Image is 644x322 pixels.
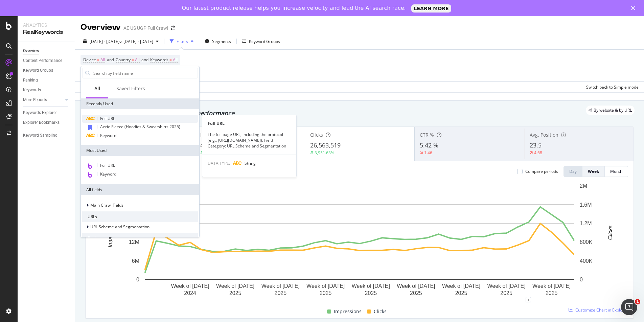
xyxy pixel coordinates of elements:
[239,36,283,47] button: Keyword Groups
[23,57,62,64] div: Content Performance
[80,36,161,47] button: [DATE] - [DATE]vs[DATE] - [DATE]
[374,307,387,316] span: Clicks
[442,283,480,289] text: Week of [DATE]
[23,67,53,74] div: Keyword Groups
[631,6,638,10] div: Close
[23,109,70,116] a: Keywords Explorer
[91,182,628,300] svg: A chart.
[135,55,140,65] span: All
[397,283,435,289] text: Week of [DATE]
[605,166,628,177] button: Month
[171,26,175,30] div: arrow-right-arrow-left
[586,106,635,115] div: legacy label
[208,160,230,166] span: DATA TYPE:
[212,39,231,44] span: Segments
[410,290,422,296] text: 2025
[320,290,332,296] text: 2025
[23,119,70,126] a: Explorer Bookmarks
[530,141,542,149] span: 23.5
[310,141,341,149] span: 26,563,519
[81,145,199,156] div: Most Used
[594,108,632,112] span: By website & by URL
[315,150,334,156] div: 3,951.63%
[532,283,571,289] text: Week of [DATE]
[150,57,168,63] span: Keywords
[202,120,296,126] div: Full URL
[100,116,115,121] span: Full URL
[141,57,148,63] span: and
[90,202,123,208] span: Main Crawl Fields
[81,184,199,195] div: All fields
[352,283,390,289] text: Week of [DATE]
[586,84,639,90] div: Switch back to Simple mode
[575,307,628,313] span: Customize Chart in Explorer
[306,283,345,289] text: Week of [DATE]
[607,226,613,240] text: Clicks
[424,150,432,156] div: 1.46
[580,183,587,189] text: 2M
[23,47,70,54] a: Overview
[132,57,134,63] span: =
[23,132,70,139] a: Keyword Sampling
[23,47,39,54] div: Overview
[23,87,70,94] a: Keywords
[107,57,114,63] span: and
[23,67,70,74] a: Keyword Groups
[334,307,362,316] span: Impressions
[420,141,438,149] span: 5.42 %
[167,36,196,47] button: Filters
[610,168,622,174] div: Month
[184,290,196,296] text: 2024
[90,224,149,230] span: URL Scheme and Segmentation
[534,150,542,156] div: 4.68
[202,132,296,149] div: The full page URL, including the protocol (e.g., [URL][DOMAIN_NAME]). Field Category: URL Scheme ...
[580,277,583,282] text: 0
[100,133,116,138] span: Keyword
[136,277,139,282] text: 0
[23,77,70,84] a: Ranking
[420,132,434,138] span: CTR %
[487,283,525,289] text: Week of [DATE]
[582,166,605,177] button: Week
[23,119,60,126] div: Explorer Bookmarks
[119,39,153,44] span: vs [DATE] - [DATE]
[107,218,113,247] text: Impressions
[23,132,57,139] div: Keyword Sampling
[83,57,96,63] span: Device
[116,85,145,92] div: Saved Filters
[310,132,323,138] span: Clicks
[97,57,99,63] span: =
[93,68,198,78] input: Search by field name
[116,57,131,63] span: Country
[23,22,69,28] div: Analytics
[580,202,592,207] text: 1.6M
[100,55,105,65] span: All
[80,22,121,33] div: Overview
[500,290,512,296] text: 2025
[200,141,234,149] span: 489,264,493
[23,109,57,116] div: Keywords Explorer
[580,258,593,264] text: 400K
[171,283,209,289] text: Week of [DATE]
[123,25,168,31] div: AE US UGP Full Crawl
[23,77,38,84] div: Ranking
[129,239,139,245] text: 12M
[245,160,256,166] span: String
[580,239,593,245] text: 800K
[169,57,172,63] span: =
[569,307,628,313] a: Customize Chart in Explorer
[525,168,558,174] div: Compare periods
[635,299,640,304] span: 1
[23,96,47,103] div: More Reports
[100,171,116,177] span: Keyword
[173,55,178,65] span: All
[82,233,198,244] div: Rankings
[100,124,180,130] span: Aerie Fleece (Hoodies & Sweatshirts 2025)
[621,299,637,315] iframe: Intercom live chat
[411,4,452,13] a: LEARN MORE
[588,168,599,174] div: Week
[365,290,377,296] text: 2025
[100,162,115,168] span: Full URL
[563,166,582,177] button: Day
